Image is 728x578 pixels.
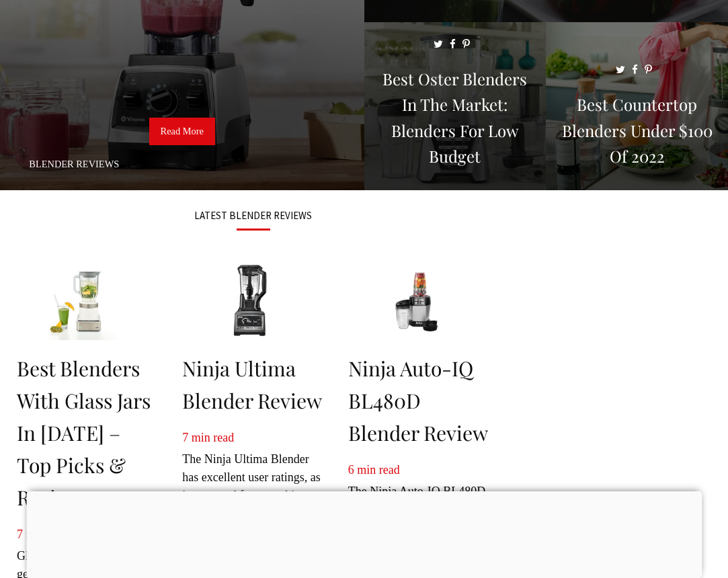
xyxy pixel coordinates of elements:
[348,261,489,340] img: Ninja Auto-iQ BL480D Blender Review
[182,431,188,444] span: 7
[348,355,488,446] a: Ninja Auto-iQ BL480D Blender Review
[17,261,158,340] img: Best Blenders With Glass Jars In 2022 – Top Picks & Reviews
[17,355,151,511] a: Best Blenders With Glass Jars In [DATE] – Top Picks & Reviews
[182,261,323,340] img: Ninja Ultima Blender Review
[26,491,702,575] iframe: Advertisement
[182,355,322,414] a: Ninja Ultima Blender Review
[357,463,399,477] span: min read
[17,210,489,220] h3: LATEST BLENDER REVIEWS
[546,174,728,188] a: Best Countertop Blenders Under $100 of 2022
[29,159,119,169] a: Blender Reviews
[17,528,23,541] span: 7
[149,118,215,146] a: Read More
[364,174,547,188] a: Best Oster Blenders in the Market: Blenders for Low Budget
[192,431,234,444] span: min read
[348,463,354,477] span: 6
